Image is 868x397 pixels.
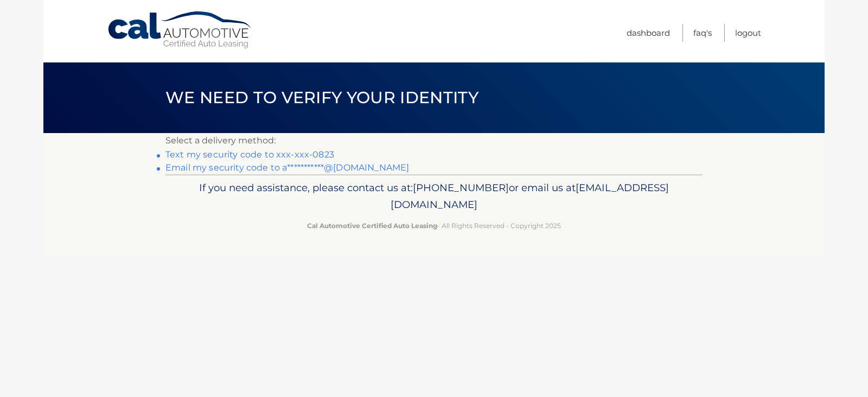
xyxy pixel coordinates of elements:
[107,11,253,49] a: Cal Automotive
[165,133,703,148] p: Select a delivery method:
[627,24,670,42] a: Dashboard
[413,181,509,194] span: [PHONE_NUMBER]
[165,149,334,160] a: Text my security code to xxx-xxx-0823
[735,24,761,42] a: Logout
[173,179,695,214] p: If you need assistance, please contact us at: or email us at
[307,222,437,230] strong: Cal Automotive Certified Auto Leasing
[165,87,478,108] span: We need to verify your identity
[693,24,712,42] a: FAQ's
[173,220,695,231] p: - All Rights Reserved - Copyright 2025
